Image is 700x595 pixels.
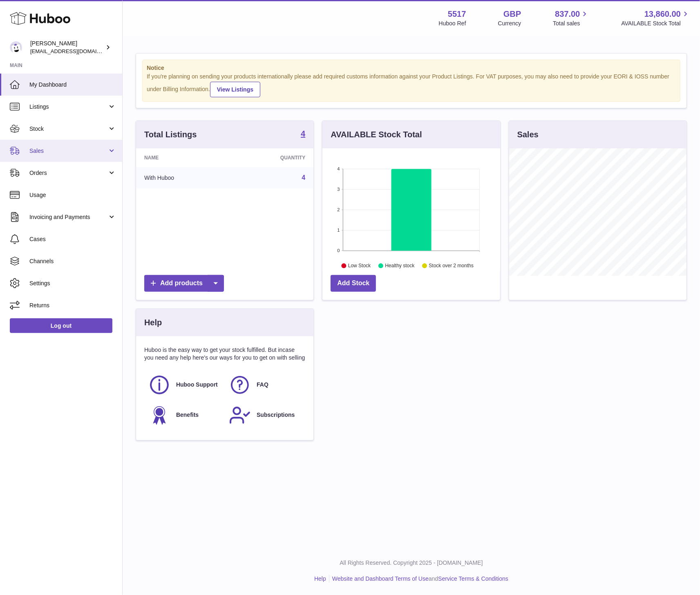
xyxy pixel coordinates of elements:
a: Help [314,575,326,582]
span: My Dashboard [29,81,116,89]
strong: 4 [301,130,305,138]
p: All Rights Reserved. Copyright 2025 - [DOMAIN_NAME] [129,559,693,567]
img: alessiavanzwolle@hotmail.com [10,41,22,54]
span: AVAILABLE Stock Total [621,20,690,27]
text: Healthy stock [385,263,415,268]
span: Benefits [176,411,199,419]
text: 4 [338,166,340,171]
text: Stock over 2 months [429,263,474,268]
span: Sales [29,147,107,155]
a: Add Stock [331,275,376,292]
a: FAQ [229,374,301,396]
p: Huboo is the easy way to get your stock fulfilled. But incase you need any help here's our ways f... [144,346,305,362]
h3: Total Listings [144,129,197,140]
a: Website and Dashboard Terms of Use [332,575,429,582]
text: 3 [338,187,340,192]
strong: 5517 [448,9,466,20]
div: [PERSON_NAME] [30,40,104,55]
div: Currency [498,20,521,27]
a: Benefits [148,404,221,426]
span: Total sales [553,20,589,27]
span: 837.00 [555,9,580,20]
span: Settings [29,280,116,287]
span: 13,860.00 [644,9,681,20]
a: 4 [301,130,305,139]
li: and [329,575,508,583]
span: Usage [29,191,116,199]
text: 1 [338,228,340,233]
div: Huboo Ref [439,20,466,27]
a: 13,860.00 AVAILABLE Stock Total [621,9,690,27]
strong: Notice [147,64,676,72]
text: 2 [338,207,340,212]
text: Low Stock [348,263,371,268]
a: 837.00 Total sales [553,9,589,27]
a: Log out [10,318,112,333]
span: Subscriptions [257,411,295,419]
span: Cases [29,235,116,243]
h3: Help [144,317,162,328]
span: Channels [29,257,116,265]
span: Stock [29,125,107,133]
div: If you're planning on sending your products internationally please add required customs informati... [147,73,676,97]
th: Name [136,148,230,167]
span: Huboo Support [176,381,218,389]
a: 4 [302,174,305,181]
a: Service Terms & Conditions [438,575,508,582]
a: Huboo Support [148,374,221,396]
h3: AVAILABLE Stock Total [331,129,422,140]
th: Quantity [230,148,313,167]
text: 0 [338,248,340,253]
span: Invoicing and Payments [29,213,107,221]
span: FAQ [257,381,268,389]
h3: Sales [517,129,539,140]
span: [EMAIL_ADDRESS][DOMAIN_NAME] [30,48,120,54]
a: Add products [144,275,224,292]
span: Listings [29,103,107,111]
span: Orders [29,169,107,177]
td: With Huboo [136,167,230,188]
a: Subscriptions [229,404,301,426]
strong: GBP [503,9,521,20]
span: Returns [29,302,116,309]
a: View Listings [210,82,260,97]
